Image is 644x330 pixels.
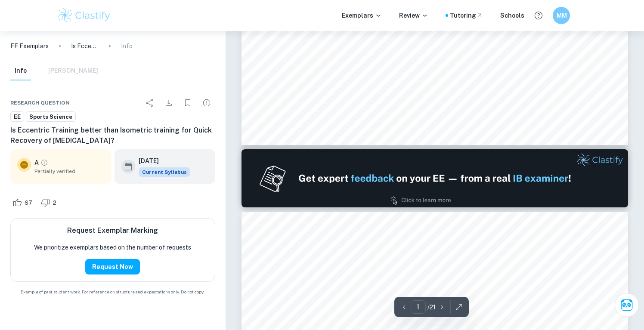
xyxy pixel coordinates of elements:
button: MM [553,7,570,24]
p: Is Eccentric Training better than Isometric training for Quick Recovery of [MEDICAL_DATA]? [71,41,99,51]
h6: MM [557,11,567,20]
span: Sports Science [26,113,75,121]
p: Exemplars [342,11,382,20]
span: Example of past student work. For reference on structure and expectations only. Do not copy. [10,289,215,295]
div: Like [10,196,37,210]
span: 2 [48,199,61,207]
h6: Is Eccentric Training better than Isometric training for Quick Recovery of [MEDICAL_DATA]? [10,125,215,146]
button: Request Now [85,259,140,274]
div: This exemplar is based on the current syllabus. Feel free to refer to it for inspiration/ideas wh... [139,167,190,177]
button: Help and Feedback [531,8,546,23]
div: Report issue [198,94,215,111]
a: EE [10,111,24,122]
span: 67 [20,199,37,207]
span: EE [11,113,24,121]
span: 2 [579,235,583,242]
a: Grade partially verified [40,159,48,167]
a: EE Exemplars [10,41,49,51]
a: Tutoring [450,11,483,20]
p: / 21 [427,302,436,312]
button: Ask Clai [615,293,639,317]
h6: Request Exemplar Marking [67,225,158,236]
span: Partially verified [34,167,104,175]
p: We prioritize exemplars based on the number of requests [34,243,191,252]
p: Review [399,11,428,20]
span: 1 [579,114,583,121]
h6: [DATE] [139,156,183,166]
div: Share [141,94,158,111]
img: Ad [241,149,628,207]
p: A [34,158,39,167]
div: Download [160,94,177,111]
a: Schools [500,11,524,20]
a: Sports Science [26,111,76,122]
div: Bookmark [179,94,196,111]
span: TABLE OF CONTENTS [287,278,368,286]
img: Clastify logo [57,7,111,24]
div: Dislike [39,196,61,210]
span: Research question [10,99,70,107]
span: Current Syllabus [139,167,190,177]
p: Info [121,41,133,51]
button: Info [10,62,31,80]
